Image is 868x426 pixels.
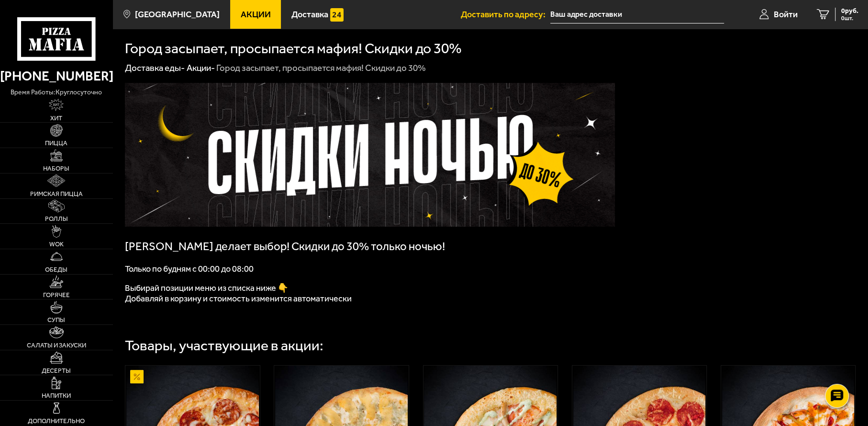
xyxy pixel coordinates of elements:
[135,10,220,19] span: [GEOGRAPHIC_DATA]
[42,392,71,399] span: Напитки
[28,418,85,424] span: Дополнительно
[550,6,724,23] input: Ваш адрес доставки
[125,338,323,353] div: Товары, участвующие в акции:
[291,10,328,19] span: Доставка
[49,241,64,247] span: WOK
[45,140,67,146] span: Пицца
[50,115,62,121] span: Хит
[241,10,271,19] span: Акции
[125,293,352,304] span: Добавляй в корзину и стоимость изменится автоматически
[187,62,215,73] a: Акции-
[30,191,83,197] span: Римская пицца
[27,342,86,348] span: Салаты и закуски
[125,83,615,227] img: 1024x1024
[42,368,71,374] span: Десерты
[125,283,288,293] span: Выбирай позиции меню из списка ниже 👇
[216,62,426,74] div: Город засыпает, просыпается мафия! Скидки до 30%
[330,8,344,22] img: 15daf4d41897b9f0e9f617042186c801.svg
[125,264,254,274] span: Только по будням с 00:00 до 08:00
[45,266,67,273] span: Обеды
[47,317,65,323] span: Супы
[461,10,550,19] span: Доставить по адресу:
[43,165,69,172] span: Наборы
[43,292,70,298] span: Горячее
[130,370,144,383] img: Акционный
[841,15,858,21] span: 0 шт.
[125,62,185,73] a: Доставка еды-
[125,240,445,253] span: [PERSON_NAME] делает выбор! Скидки до 30% только ночью!
[841,8,858,14] span: 0 руб.
[45,216,68,222] span: Роллы
[774,10,798,19] span: Войти
[125,41,462,56] h1: Город засыпает, просыпается мафия! Скидки до 30%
